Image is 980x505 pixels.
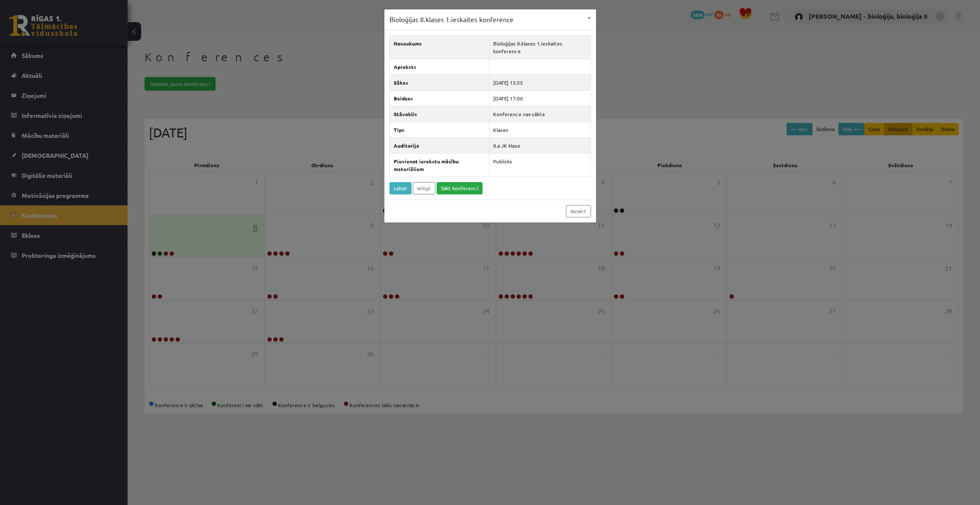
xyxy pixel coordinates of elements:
[389,74,489,90] th: Sākas
[389,182,412,194] a: Labot
[582,9,596,26] button: ×
[389,90,489,106] th: Beidzas
[389,106,489,122] th: Stāvoklis
[389,14,514,25] h3: Bioloģijas 8.klases 1.ieskaites konference
[489,90,591,106] td: [DATE] 17:00
[489,137,591,153] td: 8.a JK klase
[389,59,489,74] th: Apraksts
[389,153,489,177] th: Pievienot ierakstu mācību materiāliem
[413,182,435,194] a: Ielūgt
[389,35,489,59] th: Nosaukums
[489,35,591,59] td: Bioloģijas 8.klases 1.ieskaites konference
[489,122,591,137] td: Klases
[489,106,591,122] td: Konference nav sākta
[389,122,489,137] th: Tips
[489,153,591,177] td: Publisks
[389,137,489,153] th: Auditorija
[566,205,591,217] a: Aizvērt
[437,182,483,194] a: Sākt konferenci
[489,74,591,90] td: [DATE] 15:55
